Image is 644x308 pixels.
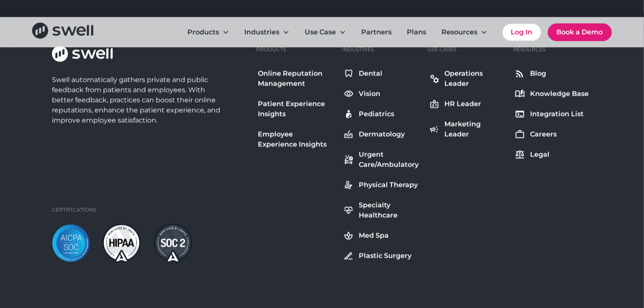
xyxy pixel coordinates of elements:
a: Log In [503,24,541,41]
a: Specialty Healthcare [342,198,421,222]
div: Use Cases [428,46,456,53]
a: Online Reputation Management [256,67,335,90]
div: Marketing Leader [444,119,505,139]
div: Resources [435,24,494,41]
div: Resources [513,46,546,53]
div: Certifications [52,206,96,213]
div: Knowledge Base [530,89,589,99]
img: hipaa-light.png [103,224,141,262]
a: Careers [513,127,590,141]
a: Vision [342,87,421,100]
a: Partners [354,24,398,41]
div: Dermatology [359,129,405,139]
div: Swell automatically gathers private and public feedback from patients and employees. With better ... [52,75,224,125]
div: Employee Experience Insights [258,129,333,149]
div: Products [256,46,286,53]
div: Industries [342,46,374,53]
div: Products [187,27,219,37]
div: Careers [530,129,557,139]
div: Integration List [530,109,584,119]
div: Blog [530,68,546,78]
a: Operations Leader [428,67,506,90]
div: Industries [238,24,296,41]
a: Employee Experience Insights [256,127,335,151]
div: Patient Experience Insights [258,99,333,119]
div: Use Case [305,27,336,37]
a: Dermatology [342,127,421,141]
div: Online Reputation Management [258,68,333,89]
a: Physical Therapy [342,178,421,192]
a: Integration List [513,107,590,121]
a: Book a Demo [548,23,612,41]
a: Dental [342,67,421,80]
div: Industries [244,27,279,37]
a: Urgent Care/Ambulatory [342,148,421,171]
div: Pediatrics [359,109,394,119]
div: Physical Therapy [359,180,418,190]
a: Pediatrics [342,107,421,121]
div: Vision [359,89,380,99]
div: Operations Leader [444,68,505,89]
div: Use Case [298,24,353,41]
div: Med Spa [359,230,389,240]
div: Resources [441,27,477,37]
div: Products [181,24,236,41]
a: HR Leader [428,97,506,111]
div: Legal [530,149,549,159]
a: Patient Experience Insights [256,97,335,121]
a: home [32,22,93,41]
a: Med Spa [342,229,421,242]
img: soc2-dark.png [154,224,192,262]
a: Legal [513,148,590,161]
a: Marketing Leader [428,117,506,141]
div: Dental [359,68,382,78]
div: Specialty Healthcare [359,200,419,220]
a: Blog [513,67,590,80]
a: Knowledge Base [513,87,590,100]
div: HR Leader [444,99,481,109]
a: Plans [400,24,433,41]
div: Urgent Care/Ambulatory [359,149,419,170]
div: Plastic Surgery [359,251,411,261]
a: Plastic Surgery [342,249,421,262]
